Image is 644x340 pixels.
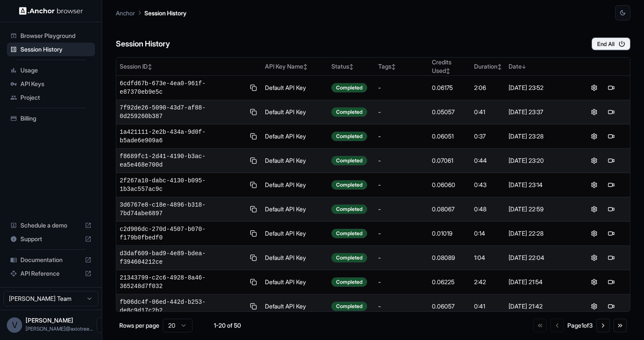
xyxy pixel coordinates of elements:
div: Completed [331,277,367,287]
div: - [378,205,425,213]
div: Session History [7,43,95,56]
span: ↕ [497,63,502,70]
div: Usage [7,63,95,77]
div: [DATE] 23:52 [509,84,572,92]
td: Default API Key [262,173,328,197]
div: 0.06225 [432,278,467,286]
span: f8689fc1-2d41-4190-b3ac-ea5e468e700d [120,152,245,169]
p: Anchor [116,9,135,17]
span: 2f267a10-dabc-4130-b095-1b3ac557ac9c [120,176,245,193]
span: Project [20,93,92,102]
div: [DATE] 23:20 [509,156,572,165]
button: Open menu [97,317,112,333]
span: 7f92de26-5090-43d7-af88-0d259260b387 [120,104,245,121]
div: Billing [7,112,95,125]
div: - [378,302,425,311]
div: API Keys [7,77,95,91]
div: [DATE] 22:04 [509,254,572,262]
p: Rows per page [119,321,159,330]
div: [DATE] 22:59 [509,205,572,213]
div: 0.08089 [432,254,467,262]
span: Documentation [20,256,81,264]
div: Browser Playground [7,29,95,43]
span: ↓ [522,63,526,70]
div: Status [331,62,371,71]
span: Usage [20,66,92,75]
div: [DATE] 21:54 [509,278,572,286]
div: - [378,84,425,92]
td: Default API Key [262,270,328,294]
div: Page 1 of 3 [567,321,593,330]
h6: Session History [116,38,170,50]
div: Completed [331,107,367,117]
span: fb06dc4f-06ed-442d-b253-de8c9d17c2b2 [120,298,245,315]
div: Completed [331,132,367,141]
nav: breadcrumb [116,8,187,17]
div: Completed [331,302,367,311]
span: ↕ [446,68,450,74]
div: 1:04 [474,254,502,262]
div: 0:41 [474,108,502,116]
span: 6cdfd67b-673e-4ea0-961f-e87370eb9e5c [120,79,245,96]
div: 1-20 of 50 [206,321,249,330]
div: Schedule a demo [7,219,95,232]
div: - [378,181,425,189]
span: ↕ [349,63,354,70]
span: API Reference [20,269,81,278]
div: 0:37 [474,132,502,141]
td: Default API Key [262,124,328,149]
div: 0.06057 [432,302,467,311]
img: Anchor Logo [19,7,83,15]
div: 0.06051 [432,132,467,141]
div: Documentation [7,253,95,267]
span: 21343799-c2c6-4928-8a46-365248d7f032 [120,274,245,291]
div: [DATE] 22:28 [509,229,572,238]
div: [DATE] 23:14 [509,181,572,189]
div: 0:48 [474,205,502,213]
div: 0.06060 [432,181,467,189]
div: - [378,254,425,262]
span: Vipin Tanna [26,317,73,324]
div: - [378,229,425,238]
div: Completed [331,205,367,214]
div: 0.01019 [432,229,467,238]
div: Session ID [120,62,258,71]
span: ↕ [148,63,152,70]
span: Session History [20,45,92,54]
span: vipin@axiotree.com [26,326,93,332]
div: Completed [331,180,367,190]
div: 0:43 [474,181,502,189]
span: 3d6767e8-c18e-4896-b318-7bd74abe6897 [120,201,245,218]
span: ↕ [303,63,308,70]
div: [DATE] 23:37 [509,108,572,116]
div: - [378,132,425,141]
span: 1a421111-2e2b-434a-9d0f-b5ade6e909a6 [120,128,245,145]
div: Completed [331,253,367,262]
div: Completed [331,229,367,238]
div: Credits Used [432,58,467,75]
td: Default API Key [262,100,328,124]
div: 2:06 [474,84,502,92]
div: Completed [331,83,367,92]
div: Tags [378,62,425,71]
div: - [378,156,425,165]
div: 0:44 [474,156,502,165]
div: [DATE] 23:28 [509,132,572,141]
div: 0.05057 [432,108,467,116]
span: d3daf609-bad9-4e89-bdea-f394604212ce [120,249,245,266]
div: Duration [474,62,502,71]
td: Default API Key [262,246,328,270]
span: API Keys [20,80,92,88]
td: Default API Key [262,76,328,100]
div: API Reference [7,267,95,280]
span: Schedule a demo [20,221,81,230]
td: Default API Key [262,197,328,222]
div: - [378,108,425,116]
div: V [7,317,22,333]
div: 0.06175 [432,84,467,92]
span: Browser Playground [20,32,92,40]
div: Completed [331,156,367,165]
td: Default API Key [262,294,328,319]
div: Date [509,62,572,71]
div: [DATE] 21:42 [509,302,572,311]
